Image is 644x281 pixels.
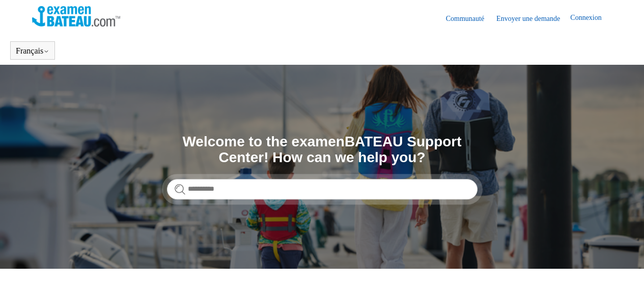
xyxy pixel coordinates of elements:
[32,6,120,27] img: Page d’accueil du Centre d’aide Examen Bateau
[16,46,49,56] button: Français
[496,13,570,24] a: Envoyer une demande
[446,13,494,24] a: Communauté
[167,134,478,166] h1: Welcome to the examenBATEAU Support Center! How can we help you?
[618,254,644,281] div: Live chat
[570,12,611,24] a: Connexion
[167,179,478,199] input: Rechercher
